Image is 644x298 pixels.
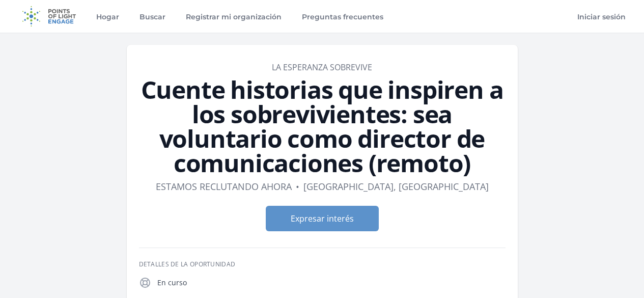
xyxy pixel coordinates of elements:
a: La esperanza sobrevive [272,62,372,73]
font: Preguntas frecuentes [302,12,383,21]
font: Hogar [96,12,119,21]
font: Estamos reclutando ahora [156,180,292,193]
font: [GEOGRAPHIC_DATA], [GEOGRAPHIC_DATA] [303,180,489,193]
font: • [296,180,299,193]
font: Iniciar sesión [577,12,626,21]
font: Detalles de la oportunidad [139,260,236,268]
font: Expresar interés [291,213,354,224]
font: En curso [157,278,187,287]
font: Cuente historias que inspiren a los sobrevivientes: sea voluntario como director de comunicacione... [141,73,503,179]
font: Buscar [139,12,165,21]
font: Registrar mi organización [186,12,282,21]
button: Expresar interés [266,206,379,231]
